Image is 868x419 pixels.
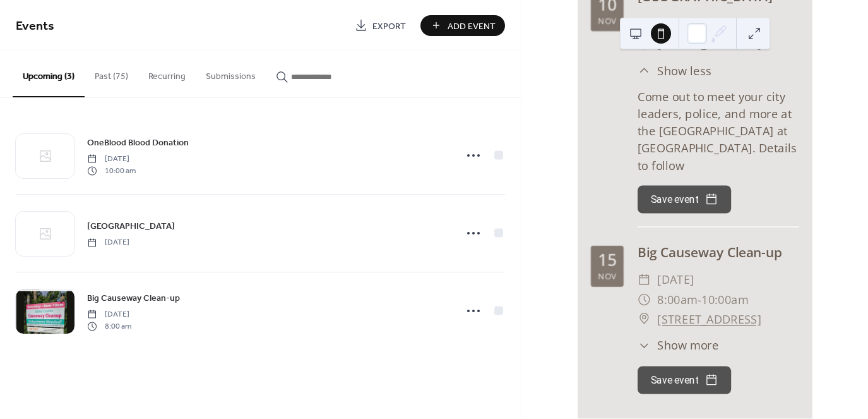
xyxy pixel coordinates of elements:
[420,15,505,36] button: Add Event
[87,291,180,305] a: Big Causeway Clean-up
[638,242,799,262] div: Big Causeway Clean-up
[657,309,761,329] a: [STREET_ADDRESS]
[638,34,651,54] div: ​
[657,62,711,79] span: Show less
[598,252,616,269] div: 15
[638,62,651,79] div: ​
[85,51,138,96] button: Past (75)
[87,165,136,176] span: 10:00 am
[657,15,694,35] span: [DATE]
[87,219,175,233] a: [GEOGRAPHIC_DATA]
[638,270,651,289] div: ​
[638,309,651,329] div: ​
[638,367,731,394] button: Save event
[87,309,131,320] span: [DATE]
[87,220,175,233] span: [GEOGRAPHIC_DATA]
[638,62,711,79] button: ​Show less
[697,289,701,309] span: -
[598,16,616,25] div: Nov
[638,337,719,354] button: ​Show more
[16,14,54,39] span: Events
[638,185,731,213] button: Save event
[372,20,406,33] span: Export
[598,272,616,280] div: Nov
[345,15,415,36] a: Export
[701,289,748,309] span: 10:00am
[657,34,761,54] span: [STREET_ADDRESS]
[138,51,196,96] button: Recurring
[638,337,651,354] div: ​
[87,237,129,248] span: [DATE]
[448,20,496,33] span: Add Event
[87,137,189,150] span: OneBlood Blood Donation
[657,289,698,309] span: 8:00am
[657,270,694,289] span: [DATE]
[87,154,136,165] span: [DATE]
[638,15,651,35] div: ​
[13,51,85,97] button: Upcoming (3)
[638,88,799,174] div: Come out to meet your city leaders, police, and more at the [GEOGRAPHIC_DATA] at [GEOGRAPHIC_DATA...
[87,320,131,332] span: 8:00 am
[87,292,180,305] span: Big Causeway Clean-up
[657,337,719,354] span: Show more
[196,51,266,96] button: Submissions
[638,289,651,309] div: ​
[87,135,189,150] a: OneBlood Blood Donation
